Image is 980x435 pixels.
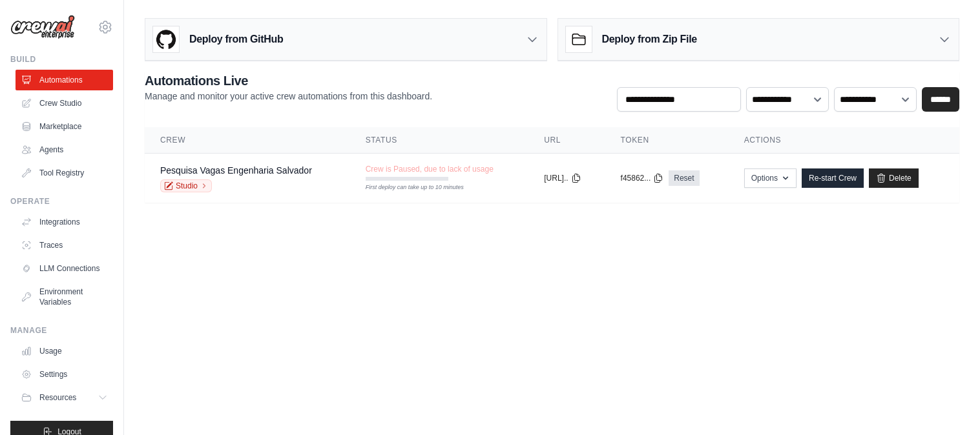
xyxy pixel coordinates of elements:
[605,127,729,154] th: Token
[366,164,494,174] span: Crew is Paused, due to lack of usage
[160,165,312,176] a: Pesquisa Vagas Engenharia Salvador
[621,173,664,183] button: f45862...
[16,364,113,385] a: Settings
[145,72,432,90] h2: Automations Live
[16,341,113,361] a: Usage
[153,26,179,52] img: GitHub Logo
[602,32,697,47] h3: Deploy from Zip File
[16,235,113,256] a: Traces
[160,179,212,192] a: Studio
[10,325,113,336] div: Manage
[16,212,113,232] a: Integrations
[189,32,283,47] h3: Deploy from GitHub
[10,196,113,207] div: Operate
[16,116,113,137] a: Marketplace
[16,258,113,279] a: LLM Connections
[729,127,959,154] th: Actions
[869,168,919,188] a: Delete
[10,54,113,65] div: Build
[16,70,113,90] a: Automations
[16,163,113,183] a: Tool Registry
[39,392,76,403] span: Resources
[744,168,797,188] button: Options
[669,170,699,186] a: Reset
[350,127,529,154] th: Status
[16,139,113,160] a: Agents
[16,387,113,408] button: Resources
[145,90,432,103] p: Manage and monitor your active crew automations from this dashboard.
[528,127,605,154] th: URL
[145,127,350,154] th: Crew
[366,183,448,192] div: First deploy can take up to 10 minutes
[16,93,113,114] a: Crew Studio
[10,15,75,39] img: Logo
[16,281,113,312] a: Environment Variables
[802,168,864,188] a: Re-start Crew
